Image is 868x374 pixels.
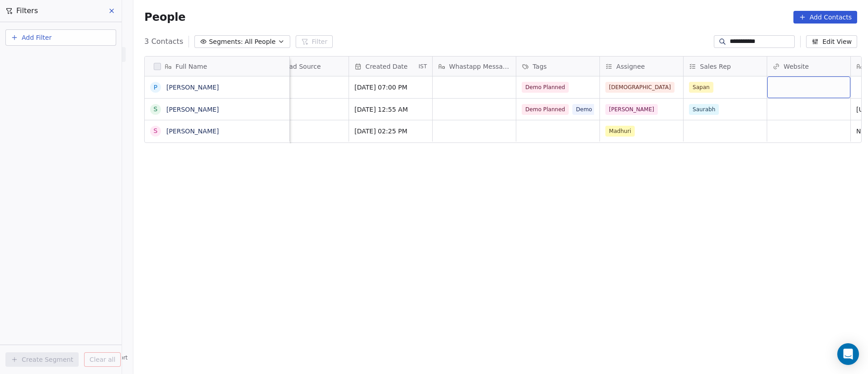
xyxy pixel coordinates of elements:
[522,104,569,115] span: Demo Planned
[354,105,427,114] span: [DATE] 12:55 AM
[145,57,289,76] div: Full Name
[616,62,645,71] span: Assignee
[689,82,713,93] span: Sapan
[522,82,569,93] span: Demo Planned
[689,104,719,115] span: Saurabh
[145,76,290,364] div: grid
[767,57,850,76] div: Website
[700,62,731,71] span: Sales Rep
[245,37,275,47] span: All People
[806,35,857,48] button: Edit View
[533,62,547,71] span: Tags
[271,83,343,92] span: Meta
[516,57,599,76] div: Tags
[296,35,333,48] button: Filter
[433,57,516,76] div: Whastapp Message
[837,343,859,365] div: Open Intercom Messenger
[282,62,321,71] span: Lead Source
[209,37,243,47] span: Segments:
[154,104,158,114] div: S
[144,36,183,47] span: 3 Contacts
[354,83,427,92] span: [DATE] 07:00 PM
[600,57,683,76] div: Assignee
[605,82,675,93] span: [DEMOGRAPHIC_DATA]
[354,127,427,136] span: [DATE] 02:25 PM
[166,106,219,113] a: [PERSON_NAME]
[144,10,185,24] span: People
[449,62,510,71] span: Whastapp Message
[684,57,767,76] div: Sales Rep
[166,128,219,135] a: [PERSON_NAME]
[154,126,158,136] div: S
[605,126,635,137] span: Madhuri
[793,11,857,24] button: Add Contacts
[783,62,809,71] span: Website
[175,62,207,71] span: Full Name
[605,104,658,115] span: [PERSON_NAME]
[349,57,432,76] div: Created DateIST
[166,84,219,91] a: [PERSON_NAME]
[365,62,407,71] span: Created Date
[265,57,349,76] div: Lead Source
[419,63,427,70] span: IST
[271,127,343,136] span: Meta
[572,104,613,115] span: Demo Given
[154,83,157,92] div: P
